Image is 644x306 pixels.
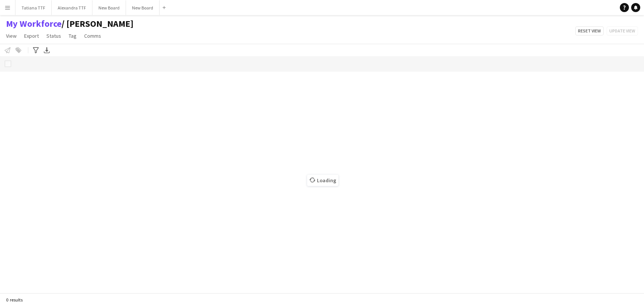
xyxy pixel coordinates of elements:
[61,18,134,29] span: TATIANA
[92,0,126,15] button: New Board
[15,0,52,15] button: Tatiana TTF
[52,0,92,15] button: Alexandra TTF
[6,18,61,29] a: My Workforce
[84,32,101,39] span: Comms
[24,32,39,39] span: Export
[3,31,20,41] a: View
[43,31,64,41] a: Status
[6,32,17,39] span: View
[66,31,80,41] a: Tag
[575,26,604,35] button: Reset view
[42,46,51,55] app-action-btn: Export XLSX
[307,175,338,186] span: Loading
[21,31,42,41] a: Export
[81,31,104,41] a: Comms
[46,32,61,39] span: Status
[69,32,77,39] span: Tag
[31,46,40,55] app-action-btn: Advanced filters
[126,0,160,15] button: New Board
